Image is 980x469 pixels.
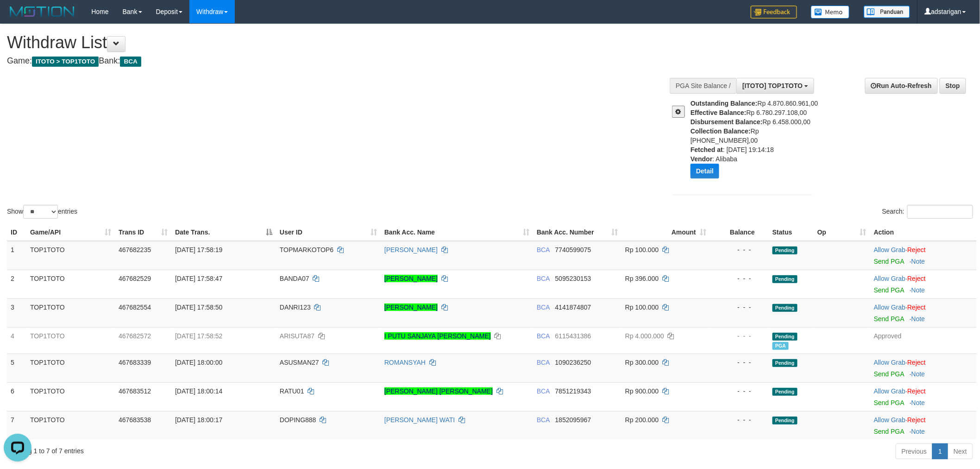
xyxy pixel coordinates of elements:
[26,382,115,411] td: TOP1TOTO
[710,224,769,241] th: Balance
[7,270,26,298] td: 2
[882,205,973,219] label: Search:
[691,109,747,116] b: Effective Balance:
[384,416,455,424] a: [PERSON_NAME] WATI
[555,332,591,340] span: Copy 6115431386 to clipboard
[280,416,316,424] span: DOPING888
[874,275,905,282] a: Allow Grab
[7,241,26,270] td: 1
[769,224,814,241] th: Status
[773,388,798,396] span: Pending
[932,444,948,459] a: 1
[811,6,850,19] img: Button%20Memo.svg
[26,241,115,270] td: TOP1TOTO
[384,246,438,254] a: [PERSON_NAME]
[870,298,977,327] td: ·
[865,78,938,94] a: Run Auto-Refresh
[175,416,222,424] span: [DATE] 18:00:17
[773,333,798,341] span: Pending
[874,286,904,294] a: Send PGA
[870,354,977,382] td: ·
[874,304,907,311] span: ·
[384,275,438,282] a: [PERSON_NAME]
[670,78,736,94] div: PGA Site Balance /
[814,224,870,241] th: Op: activate to sort column ascending
[175,359,222,366] span: [DATE] 18:00:00
[175,332,222,340] span: [DATE] 17:58:52
[555,359,591,366] span: Copy 1090236250 to clipboard
[625,246,659,254] span: Rp 100.000
[625,304,659,311] span: Rp 100.000
[625,359,659,366] span: Rp 300.000
[773,342,789,350] span: PGA
[280,332,314,340] span: ARISUTA87
[119,275,151,282] span: 467682529
[175,275,222,282] span: [DATE] 17:58:47
[119,387,151,395] span: 467683512
[537,359,550,366] span: BCA
[555,246,591,254] span: Copy 7740599075 to clipboard
[537,246,550,254] span: BCA
[537,275,550,282] span: BCA
[115,224,171,241] th: Trans ID: activate to sort column ascending
[691,146,723,153] b: Fetched at
[911,258,925,265] a: Note
[870,270,977,298] td: ·
[23,205,58,219] select: Showentries
[26,270,115,298] td: TOP1TOTO
[714,387,765,396] div: - - -
[691,127,751,135] b: Collection Balance:
[120,57,141,67] span: BCA
[537,387,550,395] span: BCA
[736,78,814,94] button: [ITOTO] TOP1TOTO
[714,331,765,341] div: - - -
[280,275,309,282] span: BANDA07
[384,359,426,366] a: ROMANSYAH
[907,416,926,424] a: Reject
[7,33,644,52] h1: Withdraw List
[870,224,977,241] th: Action
[714,303,765,312] div: - - -
[874,399,904,406] a: Send PGA
[7,5,77,19] img: MOTION_logo.png
[691,100,758,107] b: Outstanding Balance:
[948,444,973,459] a: Next
[119,359,151,366] span: 467683339
[907,275,926,282] a: Reject
[874,258,904,265] a: Send PGA
[7,443,402,456] div: Showing 1 to 7 of 7 entries
[171,224,276,241] th: Date Trans.: activate to sort column descending
[175,304,222,311] span: [DATE] 17:58:50
[896,444,933,459] a: Previous
[907,205,973,219] input: Search:
[7,205,77,219] label: Show entries
[7,57,644,66] h4: Game: Bank:
[555,416,591,424] span: Copy 1852095967 to clipboard
[625,332,664,340] span: Rp 4.000.000
[625,416,659,424] span: Rp 200.000
[773,359,798,367] span: Pending
[26,411,115,440] td: TOP1TOTO
[870,411,977,440] td: ·
[874,387,905,395] a: Allow Grab
[119,304,151,311] span: 467682554
[280,387,304,395] span: RATU01
[537,332,550,340] span: BCA
[691,155,712,163] b: Vendor
[874,416,907,424] span: ·
[119,416,151,424] span: 467683538
[625,275,659,282] span: Rp 396.000
[911,399,925,406] a: Note
[714,274,765,283] div: - - -
[870,327,977,354] td: Approved
[625,387,659,395] span: Rp 900.000
[864,6,910,18] img: panduan.png
[911,286,925,294] a: Note
[7,382,26,411] td: 6
[691,164,719,178] button: Detail
[537,416,550,424] span: BCA
[907,359,926,366] a: Reject
[940,78,966,94] a: Stop
[714,358,765,367] div: - - -
[874,315,904,323] a: Send PGA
